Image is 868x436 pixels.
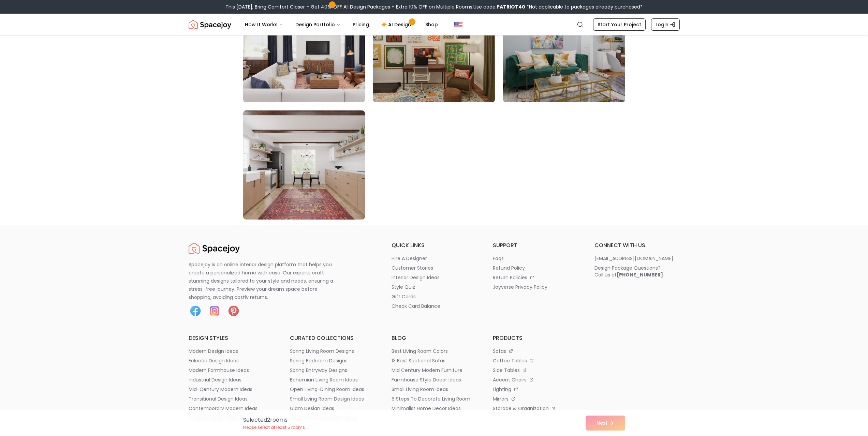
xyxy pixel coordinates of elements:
[392,376,461,383] p: farmhouse style decor ideas
[392,303,477,310] a: check card balance
[189,14,680,35] nav: Global
[617,271,663,278] b: [PHONE_NUMBER]
[290,395,375,402] a: small living room design ideas
[290,386,375,393] a: open living-dining room ideas
[243,110,365,220] img: Room room-100
[594,265,663,278] div: Design Package Questions? Call us at
[189,260,341,301] p: Spacejoy is an online interior design platform that helps you create a personalized home with eas...
[392,348,477,355] a: best living room colors
[189,348,238,355] p: modern design ideas
[290,367,375,374] a: spring entryway designs
[290,376,358,383] p: bohemian living room ideas
[493,357,527,364] p: coffee tables
[189,395,248,402] p: transitional design ideas
[189,304,202,318] img: Facebook icon
[497,3,525,10] b: PATRIOT40
[392,274,477,281] a: interior design ideas
[239,18,289,31] button: How It Works
[392,303,440,310] p: check card balance
[392,357,477,364] a: 13 best sectional sofas
[392,357,445,364] p: 13 best sectional sofas
[493,348,506,355] p: sofas
[493,284,578,290] a: joyverse privacy policy
[392,265,433,271] p: customer stories
[189,241,240,255] img: Spacejoy Logo
[392,284,477,290] a: style quiz
[290,386,364,393] p: open living-dining room ideas
[189,376,274,383] a: industrial design ideas
[493,255,578,262] a: faqs
[290,18,346,31] button: Design Portfolio
[473,3,525,10] span: Use code:
[493,265,578,271] a: refund policy
[376,18,418,31] a: AI Design
[189,405,258,412] p: contemporary modern ideas
[189,18,231,31] img: Spacejoy Logo
[189,357,274,364] a: eclectic design ideas
[392,395,470,402] p: 6 steps to decorate living room
[493,405,578,412] a: storage & organization
[651,18,680,31] a: Login
[225,3,643,10] div: This [DATE], Bring Comfort Closer – Get 40% OFF All Design Packages + Extra 10% OFF on Multiple R...
[290,357,375,364] a: spring bedroom designs
[189,18,231,31] a: Spacejoy
[493,265,525,271] p: refund policy
[493,405,549,412] p: storage & organization
[493,386,511,393] p: lighting
[392,376,477,383] a: farmhouse style decor ideas
[189,386,274,393] a: mid-century modern ideas
[392,348,448,355] p: best living room colors
[243,416,305,424] p: Selected 2 room s
[493,376,578,383] a: accent chairs
[227,304,240,318] img: Pinterest icon
[208,304,221,318] img: Instagram icon
[420,18,443,31] a: Shop
[392,241,477,250] h6: quick links
[290,395,364,402] p: small living room design ideas
[392,274,440,281] p: interior design ideas
[189,334,274,342] h6: design styles
[493,395,578,402] a: mirrors
[493,357,578,364] a: coffee tables
[493,395,509,402] p: mirrors
[189,386,252,393] p: mid-century modern ideas
[392,367,462,374] p: mid century modern furniture
[290,357,348,364] p: spring bedroom designs
[493,348,578,355] a: sofas
[243,425,305,430] p: Please select at least 5 rooms
[189,367,249,374] p: modern farmhouse ideas
[392,405,477,412] a: minimalist home decor ideas
[290,348,375,355] a: spring living room designs
[189,241,240,255] a: Spacejoy
[290,376,375,383] a: bohemian living room ideas
[594,265,680,278] a: Design Package Questions?Call us at[PHONE_NUMBER]
[392,255,477,262] a: hire a designer
[290,405,334,412] p: glam design ideas
[189,405,274,412] a: contemporary modern ideas
[493,367,520,374] p: side tables
[493,255,504,262] p: faqs
[392,395,477,402] a: 6 steps to decorate living room
[493,284,547,290] p: joyverse privacy policy
[594,255,680,262] a: [EMAIL_ADDRESS][DOMAIN_NAME]
[392,265,477,271] a: customer stories
[392,386,477,393] a: small living room ideas
[392,284,415,290] p: style quiz
[189,348,274,355] a: modern design ideas
[392,386,448,393] p: small living room ideas
[493,367,578,374] a: side tables
[290,334,375,342] h6: curated collections
[239,18,443,31] nav: Main
[189,376,241,383] p: industrial design ideas
[593,18,646,31] a: Start Your Project
[392,367,477,374] a: mid century modern furniture
[392,405,461,412] p: minimalist home decor ideas
[525,3,643,10] span: *Not applicable to packages already purchased*
[594,241,680,250] h6: connect with us
[493,334,578,342] h6: products
[290,405,375,412] a: glam design ideas
[493,376,527,383] p: accent chairs
[454,20,462,29] img: United States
